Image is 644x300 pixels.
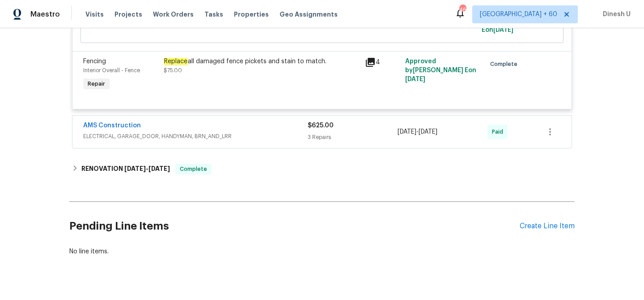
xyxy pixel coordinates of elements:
[124,165,146,172] span: [DATE]
[405,58,476,83] span: Approved by [PERSON_NAME] E on
[419,129,437,135] span: [DATE]
[69,247,575,256] div: No line items.
[81,164,170,174] h6: RENOVATION
[176,165,211,174] span: Complete
[83,58,106,65] span: Fencing
[493,27,513,33] span: [DATE]
[84,79,109,88] span: Repair
[153,10,194,19] span: Work Orders
[459,5,466,14] div: 462
[83,132,308,141] span: ELECTRICAL, GARAGE_DOOR, HANDYMAN, BRN_AND_LRR
[114,10,142,19] span: Projects
[405,76,425,83] span: [DATE]
[148,165,170,172] span: [DATE]
[164,68,182,73] span: $75.00
[69,205,520,247] h2: Pending Line Items
[83,122,141,129] a: AMS Construction
[204,11,223,17] span: Tasks
[490,60,521,69] span: Complete
[365,57,400,68] div: 4
[599,10,631,19] span: Dinesh U
[30,10,60,19] span: Maestro
[308,133,398,142] div: 3 Repairs
[85,10,104,19] span: Visits
[164,58,188,65] em: Replace
[164,57,360,66] div: all damaged fence pickets and stain to match.
[398,129,416,135] span: [DATE]
[308,122,334,129] span: $625.00
[69,158,575,180] div: RENOVATION [DATE]-[DATE]Complete
[492,127,507,136] span: Paid
[234,10,269,19] span: Properties
[124,165,170,172] span: -
[398,127,437,136] span: -
[280,10,338,19] span: Geo Assignments
[83,68,140,73] span: Interior Overall - Fence
[520,222,575,230] div: Create Line Item
[480,10,557,19] span: [GEOGRAPHIC_DATA] + 60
